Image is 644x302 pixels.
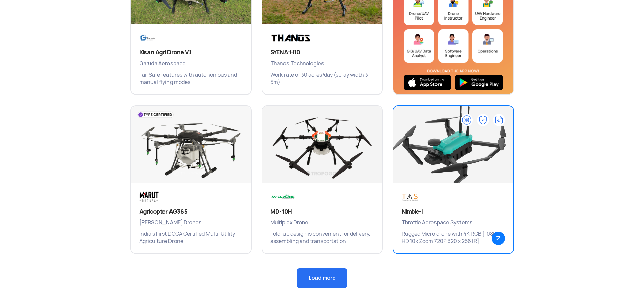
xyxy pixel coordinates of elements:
[139,32,165,43] img: Brand
[262,105,383,254] a: Drone ImageBrandMD-10HMultiplex DroneFold-up design is convenient for delivery, assembling and tr...
[262,106,382,190] img: Drone Image
[131,106,251,190] img: Drone Image
[455,75,503,90] img: img_playstore.png
[270,230,374,245] p: Fold-up design is convenient for delivery, assembling and transportation
[402,230,505,245] p: Rugged Micro drone with 4K RGB [1080P HD 10x Zoom 720P 320 x 256 IR]
[139,59,243,68] span: Garuda Aerospace
[270,71,374,86] p: Work rate of 30 acres/day (spray width 3-5m)
[270,59,374,68] span: Thanos Technologies
[492,232,505,245] img: ic_arrow_popup.png
[139,230,243,245] p: India’s First DGCA Certified Multi-Utility Agriculture Drone
[139,71,243,86] p: Fail Safe features with autonomous and manual flying modes
[402,218,505,227] span: Throttle Aerospace Systems
[270,207,374,216] h3: MD-10H
[139,48,243,56] h3: Kisan Agri Drone V.1
[139,207,243,216] h3: Agricopter AG365
[139,191,180,202] img: Brand
[393,105,514,254] a: Drone ImageBrandNimble-iThrottle Aerospace SystemsRugged Micro drone with 4K RGB [1080P HD 10x Zo...
[270,32,311,43] img: Brand
[270,191,297,202] img: Brand
[270,218,374,227] span: Multiplex Drone
[404,75,451,90] img: ios_new.svg
[139,218,243,227] span: [PERSON_NAME] Drones
[402,191,443,202] img: Brand
[130,105,252,254] a: Drone ImageBrandAgricopter AG365[PERSON_NAME] DronesIndia’s First DGCA Certified Multi-Utility Ag...
[270,48,374,56] h3: SYENA-H10
[297,268,347,288] button: Load more
[381,98,525,198] img: Drone Image
[402,207,505,216] h3: Nimble-i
